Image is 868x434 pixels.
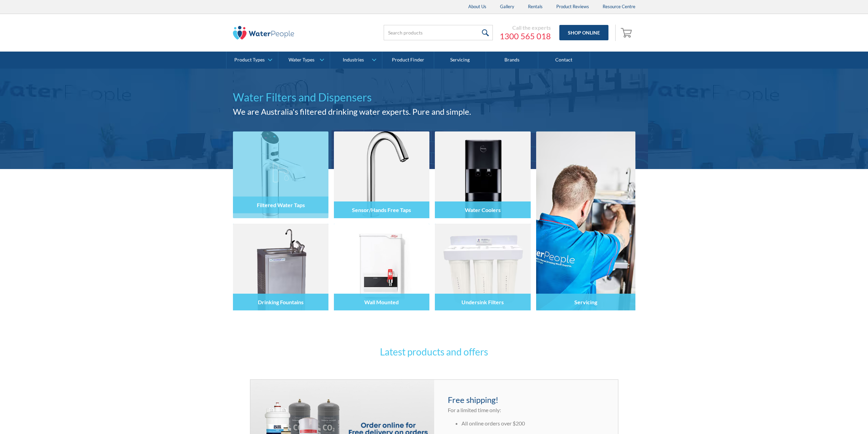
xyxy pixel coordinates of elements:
[364,299,399,305] h4: Wall Mounted
[233,26,294,40] img: The Water People
[384,25,493,40] input: Search products
[538,52,590,69] a: Contact
[536,131,635,310] a: Servicing
[619,25,635,41] a: Open empty cart
[334,131,429,218] img: Sensor/Hands Free Taps
[559,25,608,40] a: Shop Online
[574,299,597,305] h4: Servicing
[461,299,504,305] h4: Undersink Filters
[435,131,530,218] img: Water Coolers
[500,31,551,41] a: 1300 565 018
[234,57,265,63] div: Product Types
[301,345,567,359] h3: Latest products and offers
[233,131,328,218] img: Filtered Water Taps
[448,394,604,406] h4: Free shipping!
[435,224,530,310] img: Undersink Filters
[233,224,328,310] img: Drinking Fountains
[486,52,538,69] a: Brands
[226,52,278,69] a: Product Types
[258,299,304,305] h4: Drinking Fountains
[352,207,411,213] h4: Sensor/Hands Free Taps
[461,419,604,428] li: All online orders over $200
[621,27,634,38] img: shopping cart
[448,406,604,414] p: For a limited time only:
[334,224,429,310] img: Wall Mounted
[465,207,501,213] h4: Water Coolers
[330,52,382,69] a: Industries
[256,201,305,208] h4: Filtered Water Taps
[278,52,330,69] a: Water Types
[343,57,364,63] div: Industries
[382,52,434,69] a: Product Finder
[289,57,314,63] div: Water Types
[500,24,551,31] div: Call the experts
[434,52,486,69] a: Servicing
